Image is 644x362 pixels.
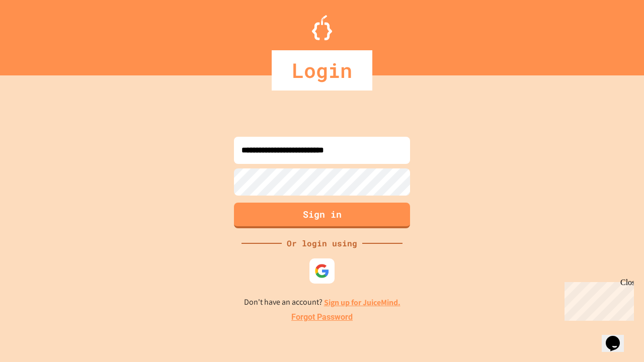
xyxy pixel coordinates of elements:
[324,297,400,308] a: Sign up for JuiceMind.
[4,4,69,64] div: Chat with us now!Close
[234,203,410,228] button: Sign in
[282,237,362,249] div: Or login using
[291,311,353,323] a: Forgot Password
[312,15,332,40] img: Logo.svg
[602,322,634,352] iframe: chat widget
[272,50,372,90] div: Login
[560,278,634,321] iframe: chat widget
[314,263,330,279] img: google-icon.svg
[244,296,400,309] p: Don't have an account?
